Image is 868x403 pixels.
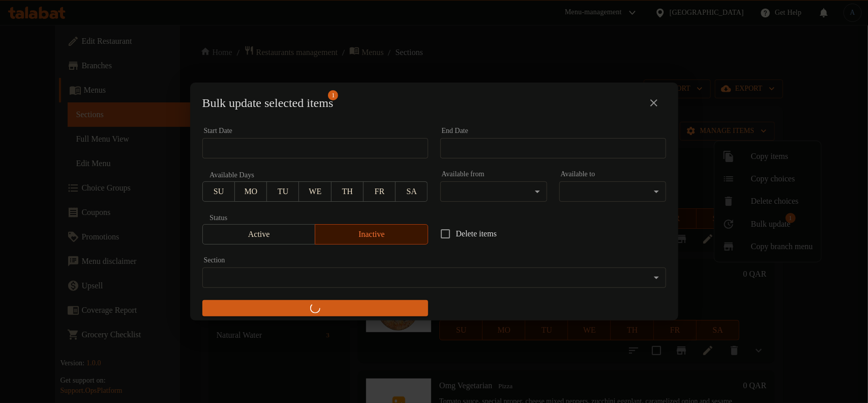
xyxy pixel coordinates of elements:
div: ​ [202,267,666,288]
div: ​ [559,181,666,202]
span: WE [303,184,327,199]
button: FR [363,181,396,202]
span: TH [336,184,360,199]
span: Active [207,227,312,242]
span: Delete items [456,228,497,240]
button: TH [331,181,364,202]
button: MO [234,181,267,202]
span: SU [207,184,231,199]
span: SA [400,184,424,199]
span: 1 [328,90,338,100]
button: Inactive [315,224,428,245]
span: FR [368,184,392,199]
button: SA [395,181,428,202]
button: WE [298,181,331,202]
button: Active [202,224,316,245]
div: ​ [440,181,547,202]
span: MO [239,184,263,199]
button: SU [202,181,235,202]
button: TU [266,181,299,202]
span: Inactive [319,227,424,242]
span: TU [271,184,295,199]
button: close [642,91,666,115]
span: Selected items count [202,95,334,112]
